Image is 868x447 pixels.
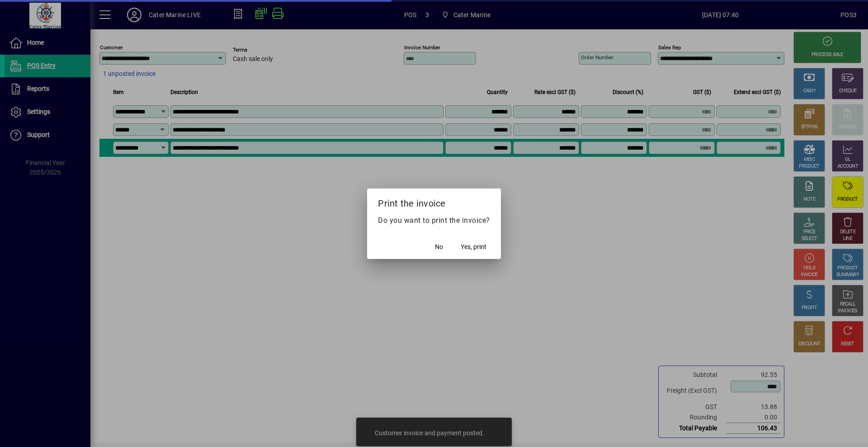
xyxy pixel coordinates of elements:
span: Yes, print [461,242,486,252]
h2: Print the invoice [367,188,501,215]
p: Do you want to print the invoice? [378,215,490,226]
span: No [435,242,443,252]
button: Yes, print [457,239,490,255]
button: No [425,239,453,255]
